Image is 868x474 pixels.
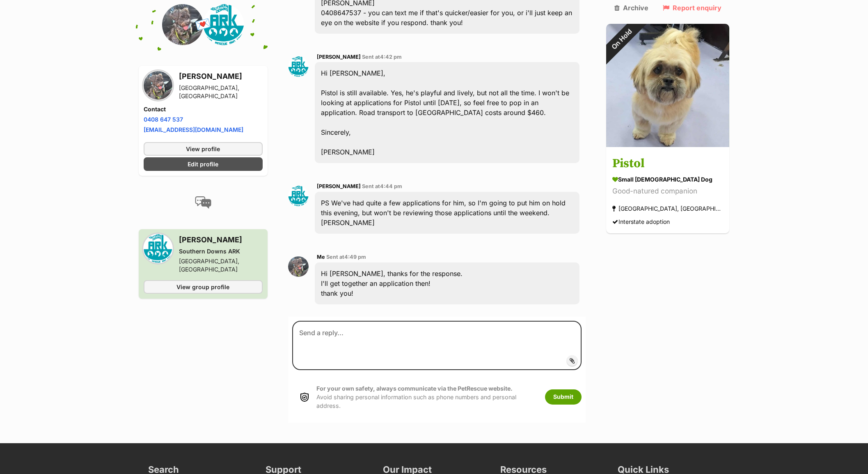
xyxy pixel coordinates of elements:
img: Danielle Scamoni profile pic [144,71,172,100]
span: Sent at [362,54,402,60]
strong: For your own safety, always communicate via the PetRescue website. [316,385,513,392]
img: Kathleen Keefe profile pic [288,56,309,77]
a: Pistol small [DEMOGRAPHIC_DATA] Dog Good-natured companion [GEOGRAPHIC_DATA], [GEOGRAPHIC_DATA] I... [606,149,729,234]
img: conversation-icon-4a6f8262b818ee0b60e3300018af0b2d0b884aa5de6e9bcb8d3d4eeb1a70a7c4.svg [195,196,211,209]
a: Report enquiry [663,4,721,12]
span: 4:42 pm [380,54,402,60]
div: Hi [PERSON_NAME], thanks for the response. I'll get together an application then! thank you! [315,262,580,304]
button: Submit [545,389,582,404]
a: View group profile [144,280,263,294]
img: Danielle Scamoni profile pic [162,4,203,45]
span: View group profile [176,283,229,291]
div: small [DEMOGRAPHIC_DATA] Dog [612,175,723,184]
div: PS We've had quite a few applications for him, so I'm going to put him on hold this evening, but ... [315,192,580,234]
img: Southern Downs ARK profile pic [144,234,172,263]
a: Edit profile [144,157,263,171]
a: View profile [144,142,263,156]
span: View profile [186,145,220,153]
img: Southern Downs ARK profile pic [203,4,244,45]
h3: [PERSON_NAME] [179,234,263,246]
a: On Hold [606,140,729,149]
div: [GEOGRAPHIC_DATA], [GEOGRAPHIC_DATA] [612,203,723,214]
a: 0408 647 537 [144,116,183,123]
div: On Hold [595,13,648,66]
div: [GEOGRAPHIC_DATA], [GEOGRAPHIC_DATA] [179,84,263,100]
img: Danielle Scamoni profile pic [288,256,309,277]
img: Kathleen Keefe profile pic [288,186,309,206]
span: Me [317,254,325,260]
h3: [PERSON_NAME] [179,71,263,82]
div: Interstate adoption [612,216,670,228]
a: [EMAIL_ADDRESS][DOMAIN_NAME] [144,126,243,133]
span: [PERSON_NAME] [317,54,361,60]
span: Edit profile [188,160,218,168]
span: 4:49 pm [344,254,366,260]
span: Sent at [362,183,402,189]
p: Avoid sharing personal information such as phone numbers and personal address. [316,384,537,410]
h3: Pistol [612,155,723,173]
a: Archive [614,4,648,12]
div: Good-natured companion [612,186,723,197]
div: Southern Downs ARK [179,247,263,255]
span: 💌 [194,16,212,34]
span: Sent at [326,254,366,260]
span: [PERSON_NAME] [317,183,361,189]
div: Hi [PERSON_NAME], Pistol is still available. Yes, he's playful and lively, but not all the time. ... [315,62,580,163]
div: [GEOGRAPHIC_DATA], [GEOGRAPHIC_DATA] [179,257,263,274]
h4: Contact [144,105,263,113]
span: 4:44 pm [380,183,402,189]
img: Pistol [606,24,729,147]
